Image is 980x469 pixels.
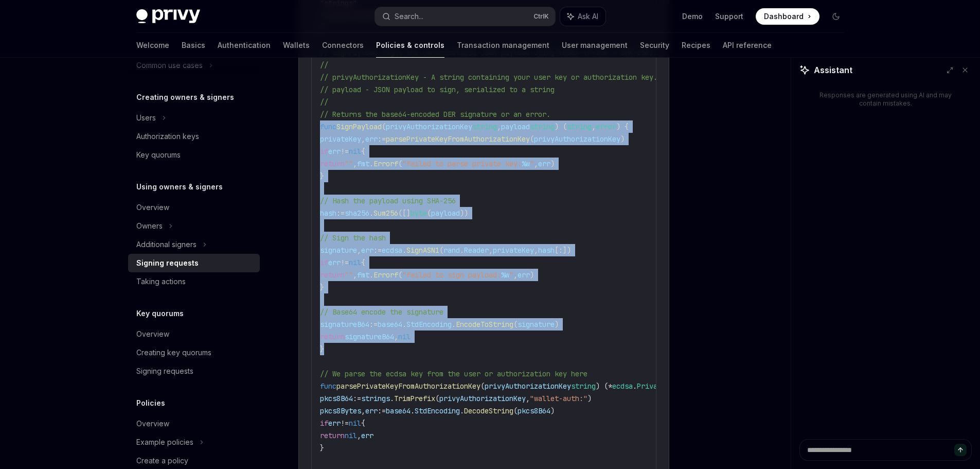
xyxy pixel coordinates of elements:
[128,343,260,362] a: Creating key quorums
[136,238,197,251] div: Additional signers
[497,122,501,131] span: ,
[328,419,341,428] span: err
[320,406,361,415] span: pkcs8Bytes
[378,406,386,415] span: :=
[361,406,365,415] span: ,
[361,134,365,144] span: ,
[460,406,464,415] span: .
[592,122,596,131] span: ,
[320,283,324,292] span: }
[427,209,431,218] span: (
[353,270,357,280] span: ,
[435,394,439,403] span: (
[555,320,559,329] span: )
[357,159,369,168] span: fmt
[382,246,402,255] span: ecdsa
[578,11,598,22] span: Ask AI
[320,394,353,403] span: pkcs8B64
[587,394,592,403] span: )
[182,33,205,58] a: Basics
[322,33,364,58] a: Connectors
[361,147,365,156] span: {
[369,320,378,329] span: :=
[349,147,361,156] span: nil
[361,419,365,428] span: {
[562,33,628,58] a: User management
[814,64,852,76] span: Assistant
[320,431,345,440] span: return
[457,33,549,58] a: Transaction management
[320,419,328,428] span: if
[637,381,678,391] span: PrivateKey
[398,209,411,218] span: ([]
[402,159,522,168] span: "failed to parse private key:
[538,246,555,255] span: hash
[128,146,260,164] a: Key quorums
[530,394,587,403] span: "wallet-auth:"
[376,33,444,58] a: Policies & controls
[353,394,361,403] span: :=
[320,110,550,119] span: // Returns the base64-encoded DER signature or an error.
[555,246,571,255] span: [:])
[390,394,394,403] span: .
[375,7,555,26] button: Search...CtrlK
[136,257,199,269] div: Signing requests
[341,258,349,267] span: !=
[489,246,493,255] span: ,
[136,149,181,161] div: Key quorums
[550,159,555,168] span: )
[320,320,369,329] span: signatureB64
[136,436,193,448] div: Example policies
[616,122,629,131] span: ) {
[336,209,345,218] span: :=
[764,11,804,22] span: Dashboard
[320,60,328,70] span: //
[460,246,464,255] span: .
[357,431,361,440] span: ,
[353,159,357,168] span: ,
[485,381,571,391] span: privyAuthorizationKey
[530,270,534,280] span: )
[382,122,386,131] span: (
[320,171,324,181] span: }
[136,455,188,467] div: Create a policy
[320,97,328,107] span: //
[571,381,596,391] span: string
[361,431,373,440] span: err
[550,406,555,415] span: )
[431,209,460,218] span: payload
[596,381,608,391] span: ) (
[386,122,472,131] span: privyAuthorizationKey
[518,406,550,415] span: pkcs8B64
[128,198,260,217] a: Overview
[336,122,382,131] span: SignPayload
[501,270,509,280] span: %w
[128,362,260,380] a: Signing requests
[415,406,460,415] span: StdEncoding
[828,8,844,25] button: Toggle dark mode
[136,181,223,193] h5: Using owners & signers
[320,307,443,317] span: // Base64 encode the signature
[320,443,324,453] span: }
[320,73,657,82] span: // privyAuthorizationKey - A string containing your user key or authorization key.
[398,159,402,168] span: (
[345,270,353,280] span: ""
[136,275,186,288] div: Taking actions
[378,320,402,329] span: base64
[373,270,398,280] span: Errorf
[136,307,184,320] h5: Key quorums
[365,406,378,415] span: err
[357,246,361,255] span: ,
[715,11,743,22] a: Support
[136,112,156,124] div: Users
[816,91,955,108] div: Responses are generated using AI and may contain mistakes.
[218,33,271,58] a: Authentication
[386,406,411,415] span: base64
[136,346,211,359] div: Creating key quorums
[439,246,443,255] span: (
[320,134,361,144] span: privateKey
[320,196,456,205] span: // Hash the payload using SHA-256
[682,33,710,58] a: Recipes
[406,320,452,329] span: StdEncoding
[345,209,369,218] span: sha256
